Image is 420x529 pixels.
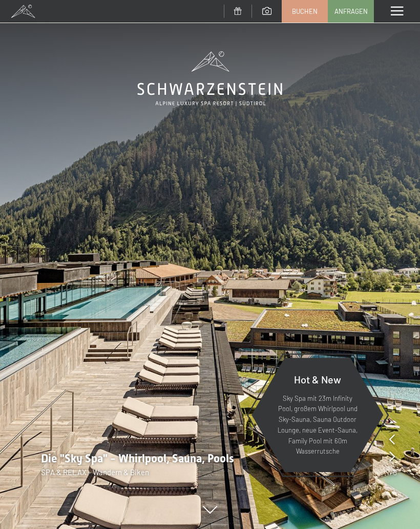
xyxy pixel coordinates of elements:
[41,452,234,465] span: Die "Sky Spa" - Whirlpool, Sauna, Pools
[277,393,359,457] p: Sky Spa mit 23m Infinity Pool, großem Whirlpool und Sky-Sauna, Sauna Outdoor Lounge, neue Event-S...
[328,1,373,22] a: Anfragen
[390,466,393,478] span: /
[41,467,149,477] span: SPA & RELAX - Wandern & Biken
[334,7,368,16] span: Anfragen
[282,1,327,22] a: Buchen
[251,357,384,473] a: Hot & New Sky Spa mit 23m Infinity Pool, großem Whirlpool und Sky-Sauna, Sauna Outdoor Lounge, ne...
[294,373,341,385] span: Hot & New
[393,466,397,478] span: 8
[387,466,390,478] span: 1
[292,7,318,16] span: Buchen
